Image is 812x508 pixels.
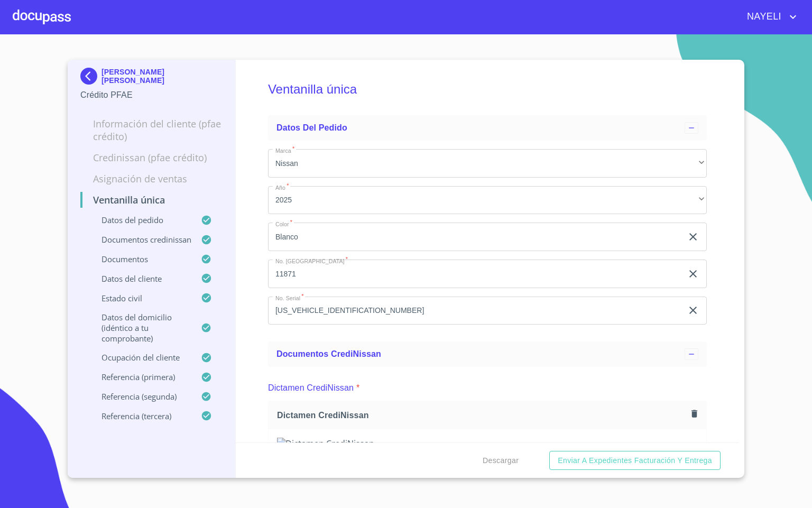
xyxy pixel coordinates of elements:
button: Descargar [478,451,523,470]
p: Datos del pedido [80,215,201,225]
p: Crédito PFAE [80,89,223,101]
p: Referencia (tercera) [80,411,201,421]
div: Datos del pedido [268,115,707,141]
p: Dictamen CrediNissan [268,382,354,394]
p: Estado Civil [80,293,201,303]
h5: Ventanilla única [268,68,707,111]
img: Docupass spot blue [80,68,101,85]
p: Información del cliente (PFAE crédito) [80,117,223,143]
div: 2025 [268,186,707,215]
p: Documentos [80,254,201,264]
p: Datos del domicilio (idéntico a tu comprobante) [80,312,201,344]
p: Datos del cliente [80,273,201,284]
span: NAYELI [739,8,787,25]
button: Enviar a Expedientes Facturación y Entrega [549,451,721,470]
button: clear input [687,267,699,280]
p: Ventanilla única [80,193,223,206]
button: clear input [687,230,699,243]
span: Descargar [483,454,519,467]
span: Enviar a Expedientes Facturación y Entrega [558,454,712,467]
span: Datos del pedido [276,123,347,132]
p: Asignación de Ventas [80,172,223,185]
div: Nissan [268,149,707,178]
p: Referencia (primera) [80,372,201,382]
p: Documentos CrediNissan [80,234,201,245]
div: [PERSON_NAME] [PERSON_NAME] [80,68,223,89]
p: [PERSON_NAME] [PERSON_NAME] [101,68,223,85]
span: Documentos CrediNissan [276,349,381,358]
p: Referencia (segunda) [80,391,201,402]
div: Documentos CrediNissan [268,341,707,367]
button: account of current user [739,8,799,25]
img: Dictamen CrediNissan [277,438,698,449]
button: clear input [687,304,699,317]
p: Credinissan (PFAE crédito) [80,151,223,164]
p: Ocupación del Cliente [80,352,201,363]
span: Dictamen CrediNissan [277,410,687,421]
